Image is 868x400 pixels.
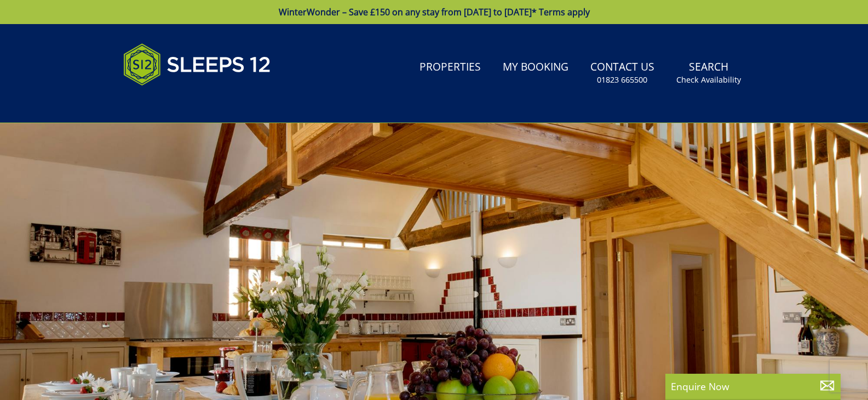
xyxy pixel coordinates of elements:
small: Check Availability [676,74,741,85]
a: SearchCheck Availability [672,55,745,91]
small: 01823 665500 [597,74,647,85]
a: Properties [415,55,485,80]
iframe: Customer reviews powered by Trustpilot [118,98,233,108]
p: Enquire Now [671,379,835,393]
a: Contact Us01823 665500 [586,55,659,91]
img: Sleeps 12 [123,37,271,92]
a: My Booking [498,55,573,80]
